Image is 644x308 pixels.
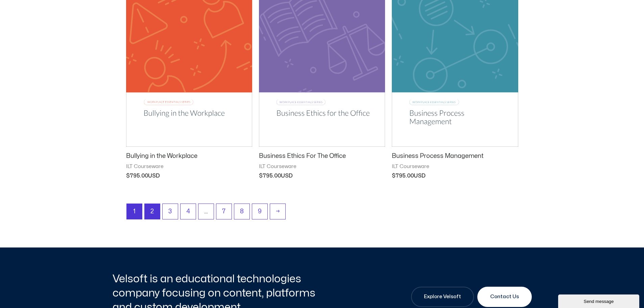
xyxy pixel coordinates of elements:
a: Page 2 [145,204,160,219]
h2: Business Process Management [392,152,518,160]
span: $ [126,173,130,179]
a: Bullying in the Workplace [126,152,252,163]
span: Contact Us [490,293,519,301]
bdi: 795.00 [126,173,148,179]
a: Explore Velsoft [411,287,474,307]
span: Page 1 [127,204,142,219]
span: … [198,204,214,219]
span: ILT Courseware [259,163,385,170]
h2: Bullying in the Workplace [126,152,252,160]
a: Business Ethics For The Office [259,152,385,163]
h2: Business Ethics For The Office [259,152,385,160]
bdi: 795.00 [392,173,414,179]
a: Page 3 [163,204,178,219]
a: → [270,204,285,219]
iframe: chat widget [558,293,641,308]
bdi: 795.00 [259,173,281,179]
span: ILT Courseware [392,163,518,170]
a: Business Process Management [392,152,518,163]
a: Page 7 [216,204,232,219]
a: Page 8 [234,204,249,219]
a: Page 4 [181,204,196,219]
nav: Product Pagination [126,204,518,223]
a: Page 9 [252,204,267,219]
span: Explore Velsoft [424,293,461,301]
span: $ [392,173,396,179]
span: ILT Courseware [126,163,252,170]
a: Contact Us [477,287,532,307]
span: $ [259,173,263,179]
